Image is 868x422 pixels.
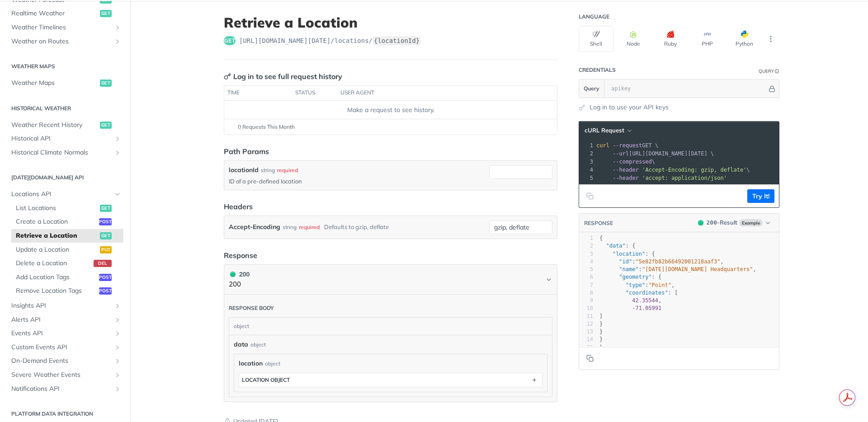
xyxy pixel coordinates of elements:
button: 200 200200 [229,269,552,290]
div: 6 [579,273,593,281]
span: get [224,36,236,45]
h2: [DATE][DOMAIN_NAME] API [7,173,123,182]
div: Path Params [224,146,269,157]
div: 200 [229,269,250,279]
div: 4 [579,166,594,174]
div: 7 [579,281,593,289]
div: required [299,220,320,234]
div: 15 [579,344,593,352]
a: Delete a Locationdel [11,257,123,270]
span: List Locations [16,204,98,213]
div: Response body [229,305,274,312]
div: 1 [579,234,593,242]
button: PHP [690,26,725,52]
a: Create a Locationpost [11,215,123,229]
span: Historical Climate Normals [11,148,112,157]
div: 1 [579,141,594,150]
span: 200 [230,272,236,277]
span: "5e82fb82b66492001218aaf3" [636,258,721,265]
div: 14 [579,336,593,343]
span: { [599,235,603,241]
span: Weather on Routes [11,37,112,46]
span: get [100,80,112,87]
span: Update a Location [16,245,98,254]
span: Retrieve a Location [16,231,98,240]
a: Realtime Weatherget [7,7,123,20]
span: , [599,297,661,304]
div: 12 [579,320,593,328]
span: curl [596,142,609,149]
span: "location" [613,251,645,257]
div: QueryInformation [759,68,779,75]
div: 11 [579,313,593,320]
a: Weather Mapsget [7,76,123,90]
h2: Historical Weather [7,104,123,113]
div: Credentials [579,66,616,74]
a: Locations APIHide subpages for Locations API [7,188,123,201]
span: 71.05991 [635,305,661,311]
span: --header [613,175,639,181]
span: : { [599,251,655,257]
a: Custom Events APIShow subpages for Custom Events API [7,341,123,354]
p: 200 [229,279,250,290]
div: Query [759,68,774,75]
span: Weather Recent History [11,121,98,130]
div: 3 [579,158,594,166]
a: Historical Climate NormalsShow subpages for Historical Climate Normals [7,146,123,159]
div: Make a request to see history. [228,105,553,115]
span: get [100,10,112,17]
span: 'Accept-Encoding: gzip, deflate' [642,167,746,173]
button: Hide [767,84,777,93]
div: 8 [579,289,593,297]
span: Historical API [11,134,112,143]
div: object [229,318,550,335]
a: Log in to use your API keys [590,103,669,112]
div: Response [224,250,257,261]
span: } [599,336,603,342]
a: Remove Location Tagspost [11,284,123,298]
span: "type" [626,282,645,288]
span: cURL Request [585,127,624,134]
div: required [277,166,298,174]
span: "Point" [648,282,671,288]
a: Severe Weather EventsShow subpages for Severe Weather Events [7,368,123,382]
i: Information [775,69,779,74]
button: RESPONSE [584,219,613,228]
span: post [99,287,112,295]
button: Try It! [747,189,774,203]
span: Notifications API [11,384,112,394]
div: 9 [579,297,593,305]
span: Create a Location [16,217,97,226]
span: del [94,260,112,267]
input: apikey [607,80,767,98]
span: } [599,344,603,351]
h2: Platform DATA integration [7,410,123,418]
div: 4 [579,258,593,266]
span: } [599,321,603,327]
span: Custom Events API [11,343,112,352]
div: 2 [579,150,594,158]
div: string [283,220,297,234]
div: 3 [579,250,593,258]
span: data [234,340,248,349]
div: Headers [224,201,253,212]
a: Alerts APIShow subpages for Alerts API [7,313,123,327]
span: Locations API [11,190,112,199]
span: --request [613,142,642,149]
svg: Chevron [545,276,552,283]
span: Events API [11,329,112,338]
span: On-Demand Events [11,356,112,366]
div: object [250,341,266,349]
span: ] [599,313,603,319]
div: 10 [579,305,593,312]
span: "geometry" [619,274,651,280]
button: More Languages [764,32,778,46]
span: Remove Location Tags [16,286,97,295]
button: Ruby [653,26,688,52]
span: post [99,274,112,281]
span: location [239,359,263,368]
h2: Weather Maps [7,62,123,70]
button: Show subpages for Events API [114,330,121,337]
a: Events APIShow subpages for Events API [7,327,123,340]
span: : , [599,282,675,288]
